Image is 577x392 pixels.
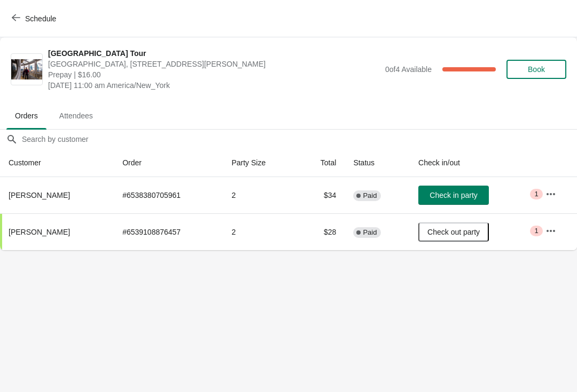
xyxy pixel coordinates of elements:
th: Check in/out [410,149,537,177]
td: # 6538380705961 [114,177,223,213]
button: Schedule [5,9,65,28]
th: Party Size [223,149,297,177]
span: 0 of 4 Available [385,65,432,74]
span: Prepay | $16.00 [48,69,380,80]
span: Paid [363,191,377,200]
td: # 6539108876457 [114,213,223,250]
input: Search by customer [21,130,577,149]
td: 2 [223,213,297,250]
span: [GEOGRAPHIC_DATA], [STREET_ADDRESS][PERSON_NAME] [48,59,380,69]
span: Orders [6,106,46,125]
span: [PERSON_NAME] [9,191,70,199]
th: Status [345,149,410,177]
span: Paid [363,228,377,237]
th: Order [114,149,223,177]
th: Total [297,149,345,177]
span: Check out party [427,228,480,236]
button: Book [506,60,566,79]
span: Attendees [51,106,102,125]
td: 2 [223,177,297,213]
td: $34 [297,177,345,213]
button: Check out party [418,222,489,242]
span: Book [528,65,545,74]
span: [GEOGRAPHIC_DATA] Tour [48,48,380,59]
td: $28 [297,213,345,250]
span: [DATE] 11:00 am America/New_York [48,80,380,91]
span: Check in party [430,191,477,199]
span: 1 [534,190,538,198]
span: 1 [534,227,538,235]
span: [PERSON_NAME] [9,228,70,236]
img: City Hall Tower Tour [11,59,42,80]
span: Schedule [25,14,56,23]
button: Check in party [418,186,489,205]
